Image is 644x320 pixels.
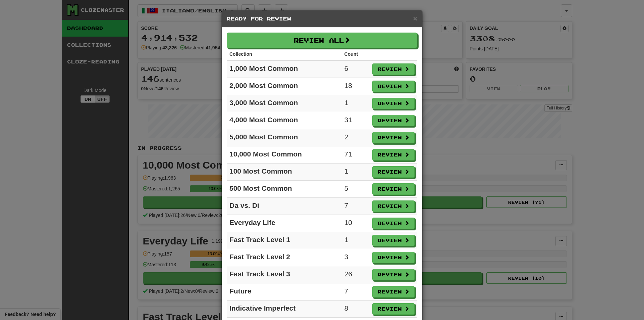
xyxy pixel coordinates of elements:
button: Review [372,149,415,161]
th: Count [342,48,370,60]
td: 2,000 Most Common [227,78,342,95]
button: Review [372,235,415,246]
td: 7 [342,198,370,215]
td: Fast Track Level 1 [227,232,342,249]
td: Fast Track Level 3 [227,266,342,283]
button: Review [372,63,415,75]
button: Review [372,183,415,195]
td: 2 [342,129,370,146]
td: 500 Most Common [227,181,342,198]
button: Review [372,132,415,143]
td: 1 [342,95,370,112]
button: Close [413,15,417,22]
td: Future [227,283,342,301]
td: 1 [342,232,370,249]
button: Review [372,81,415,92]
button: Review All [227,33,417,48]
td: 71 [342,146,370,164]
td: 31 [342,112,370,129]
td: Everyday Life [227,215,342,232]
td: 3 [342,249,370,266]
button: Review [372,218,415,229]
button: Review [372,166,415,178]
td: 26 [342,266,370,283]
td: 5 [342,181,370,198]
td: 4,000 Most Common [227,112,342,129]
button: Review [372,303,415,315]
button: Review [372,286,415,298]
button: Review [372,115,415,126]
td: 10,000 Most Common [227,146,342,164]
td: 100 Most Common [227,164,342,181]
td: 1 [342,164,370,181]
button: Review [372,269,415,280]
button: Review [372,252,415,263]
td: 6 [342,60,370,78]
td: Fast Track Level 2 [227,249,342,266]
td: 10 [342,215,370,232]
h5: Ready for Review [227,15,417,22]
td: 1,000 Most Common [227,60,342,78]
td: 7 [342,283,370,301]
td: 3,000 Most Common [227,95,342,112]
td: Indicative Imperfect [227,301,342,318]
td: Da vs. Di [227,198,342,215]
button: Review [372,200,415,212]
button: Review [372,98,415,109]
td: 8 [342,301,370,318]
th: Collection [227,48,342,60]
span: × [413,14,417,22]
td: 5,000 Most Common [227,129,342,146]
td: 18 [342,78,370,95]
